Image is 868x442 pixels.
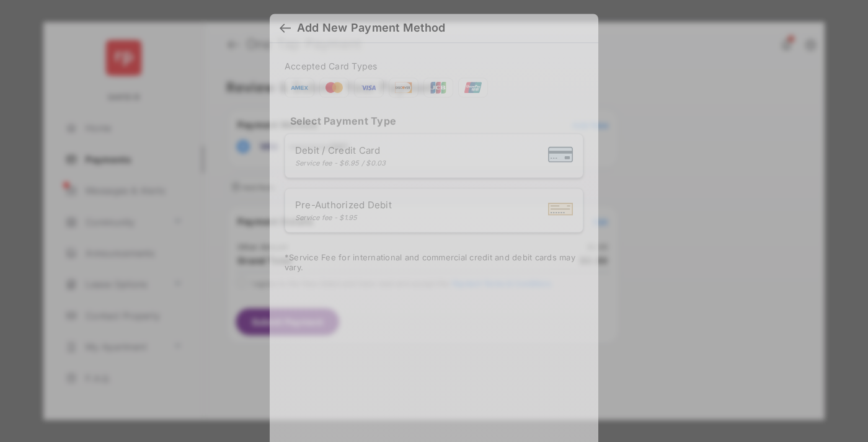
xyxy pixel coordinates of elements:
span: Pre-Authorized Debit [295,199,392,211]
span: Debit / Credit Card [295,144,386,156]
div: Service fee - $1.95 [295,213,392,222]
div: Service fee - $6.95 / $0.03 [295,159,386,167]
span: Accepted Card Types [285,61,383,72]
h4: Select Payment Type [285,115,583,128]
div: Add New Payment Method [297,22,445,35]
div: * Service Fee for international and commercial credit and debit cards may vary. [285,253,583,275]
